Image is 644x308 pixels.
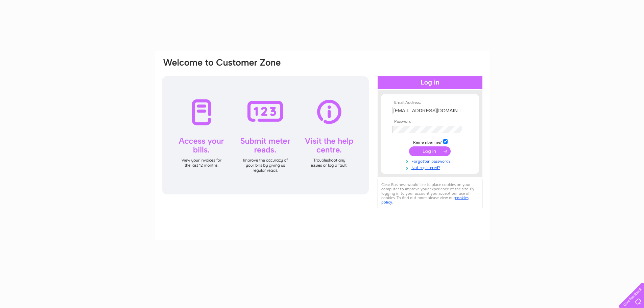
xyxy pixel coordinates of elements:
[392,158,469,164] a: Forgotten password?
[392,164,469,170] a: Not registered?
[381,195,469,205] a: cookies policy
[391,138,469,145] td: Remember me?
[378,179,482,208] div: Clear Business would like to place cookies on your computer to improve your experience of the sit...
[391,119,469,124] th: Password:
[409,146,451,156] input: Submit
[391,100,469,105] th: Email Address:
